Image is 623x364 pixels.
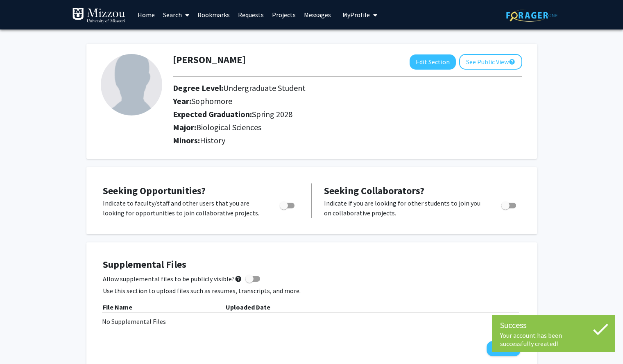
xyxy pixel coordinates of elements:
b: Uploaded Date [226,303,270,311]
a: Home [134,0,159,29]
span: Seeking Opportunities? [103,184,206,197]
h4: Supplemental Files [103,259,521,271]
div: Success [500,319,607,331]
button: See Public View [459,54,522,70]
a: Messages [300,0,335,29]
span: Seeking Collaborators? [324,184,424,197]
span: Allow supplemental files to be publicly visible? [103,274,242,284]
h2: Major: [173,122,522,132]
img: Profile Picture [101,54,162,115]
a: Search [159,0,193,29]
h2: Minors: [173,136,522,145]
span: History [200,135,225,145]
button: Add File [487,341,521,356]
img: ForagerOne Logo [506,9,557,22]
span: Biological Sciences [196,122,261,132]
span: Sophomore [191,96,232,106]
span: Spring 2028 [252,109,292,119]
span: Undergraduate Student [223,83,306,93]
p: Indicate to faculty/staff and other users that you are looking for opportunities to join collabor... [103,198,264,218]
img: University of Missouri Logo [72,7,125,24]
a: Projects [268,0,300,29]
h2: Expected Graduation: [173,109,509,119]
div: No Supplemental Files [102,317,521,326]
span: My Profile [342,11,370,19]
b: File Name [103,303,132,311]
p: Use this section to upload files such as resumes, transcripts, and more. [103,286,521,296]
h2: Year: [173,96,509,106]
p: Indicate if you are looking for other students to join you on collaborative projects. [324,198,486,218]
a: Requests [234,0,268,29]
mat-icon: help [235,274,242,284]
div: Your account has been successfully created! [500,331,607,348]
div: Toggle [498,198,521,210]
div: Toggle [276,198,299,210]
button: Edit Section [410,54,456,70]
mat-icon: help [509,57,515,67]
h1: [PERSON_NAME] [173,54,246,66]
h2: Degree Level: [173,83,509,93]
iframe: Chat [6,327,35,358]
a: Bookmarks [193,0,234,29]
